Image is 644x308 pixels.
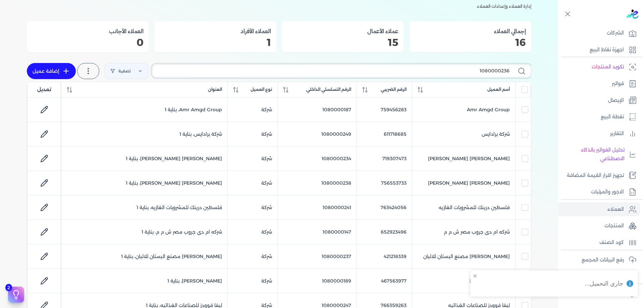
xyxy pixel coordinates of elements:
[357,244,412,269] td: 421218339
[604,222,624,230] p: المنتجات
[558,127,640,141] a: التقارير
[558,26,640,40] a: الشركات
[142,229,222,235] span: شركه ام دى جروب مصر ش م م، بناية 1
[412,171,516,195] td: [PERSON_NAME] [PERSON_NAME]
[357,220,412,244] td: 652923496
[582,256,624,264] p: رفع البيانات المجمع
[558,110,640,124] a: نقطة البيع
[473,273,478,279] button: close
[607,29,624,38] p: الشركات
[126,180,222,186] span: [PERSON_NAME] [PERSON_NAME]، بناية 1
[287,27,398,36] h3: عملاء الأعمال
[357,195,412,220] td: 763424056
[208,86,222,93] span: العنوان
[27,2,531,11] p: إدارة العملاء وإعدادات العملاء
[32,27,144,36] h3: العملاء الأجانب
[137,204,222,210] span: فلسطين درينك للمشروبات الغازيه، بناية 1
[126,156,222,162] span: [PERSON_NAME] [PERSON_NAME]، بناية 1
[612,79,624,88] p: فواتير
[278,122,357,146] td: 1080000249
[415,27,526,36] h3: إجمالي العملاء
[558,185,640,199] a: الاجور والمرتبات
[278,220,357,244] td: 1080000147
[261,278,272,284] span: شركة
[558,43,640,57] a: اجهزة نقاط البيع
[278,244,357,269] td: 1080000237
[601,113,624,121] p: نقطة البيع
[160,27,271,36] h3: العملاء الأفراد
[558,94,640,108] a: الإيصال
[599,238,624,247] p: كود الصنف
[592,63,624,71] p: تكويد المنتجات
[121,253,222,259] span: [PERSON_NAME] مصنع البستان للالبان، بناية 1
[607,205,624,214] p: العملاء
[412,195,516,220] td: فلسطين درينك للمشروبات الغازيه
[278,195,357,220] td: 1080000241
[558,202,640,217] a: العملاء
[306,86,351,93] span: الرقم التسلسلي الداخلي
[357,98,412,122] td: 759456283
[558,236,640,250] a: كود الصنف
[261,204,272,210] span: شركة
[567,171,624,180] p: تجهيز اقرار القيمة المضافة
[412,220,516,244] td: شركه ام دى جروب مصر ش م م
[278,171,357,195] td: 1080000238
[167,278,222,284] span: [PERSON_NAME]، بناية 1
[357,171,412,195] td: 756553733
[412,244,516,269] td: [PERSON_NAME] مصنع البستان للالبان
[590,46,624,54] p: اجهزة نقاط البيع
[278,98,357,122] td: 1080000187
[261,180,272,186] span: شركة
[558,253,640,267] a: رفع البيانات المجمع
[261,131,272,137] span: شركة
[558,143,640,166] a: تحليل الفواتير بالذكاء الاصطناعي
[608,96,624,105] p: الإيصال
[179,131,222,137] span: شركة برادايس، بناية 1
[37,86,51,93] span: تعديل
[261,156,272,162] span: شركة
[558,219,640,233] a: المنتجات
[287,38,398,47] p: 15
[5,284,12,291] span: 2
[627,9,639,19] img: logo
[415,38,526,47] p: 16
[357,146,412,171] td: 719307473
[585,279,623,288] div: جاري التحميل...
[610,129,624,138] p: التقارير
[412,269,516,293] td: [PERSON_NAME]
[105,63,148,79] a: تصفية
[158,67,509,74] input: بحث
[27,63,76,79] a: إضافة عميل
[558,77,640,91] a: فواتير
[160,38,271,47] p: 1
[487,86,510,93] span: أسم العميل
[278,269,357,293] td: 1080000189
[357,269,412,293] td: 467563977
[561,146,625,163] p: تحليل الفواتير بالذكاء الاصطناعي
[412,146,516,171] td: [PERSON_NAME] [PERSON_NAME]
[412,98,516,122] td: Amr Amgd Group
[251,86,272,93] span: نوع العميل
[261,229,272,235] span: شركة
[558,60,640,74] a: تكويد المنتجات
[357,122,412,146] td: 611718685
[261,107,272,113] span: شركة
[165,107,222,113] span: Amr Amgd Group، بناية 1
[278,146,357,171] td: 1080000234
[32,38,144,47] p: 0
[591,188,624,196] p: الاجور والمرتبات
[8,287,24,303] button: 2
[261,253,272,259] span: شركة
[381,86,407,93] span: الرقم الضريبي
[412,122,516,146] td: شركة برادايس
[558,169,640,183] a: تجهيز اقرار القيمة المضافة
